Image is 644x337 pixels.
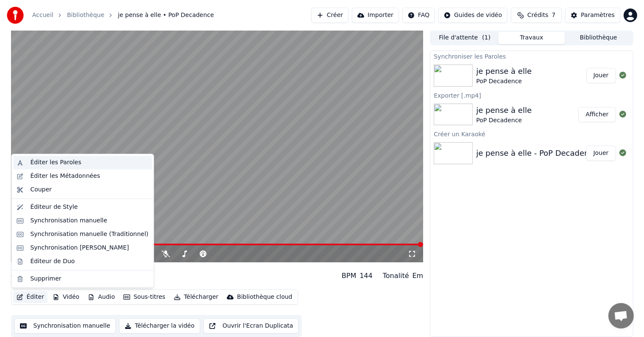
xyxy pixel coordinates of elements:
div: je pense à elle [476,104,532,116]
button: Paramètres [565,8,620,23]
button: Télécharger la vidéo [119,318,200,334]
div: Ouvrir le chat [608,303,634,329]
img: youka [7,7,24,24]
div: Couper [30,185,51,194]
button: Crédits7 [511,8,562,23]
button: Audio [84,291,118,303]
div: Synchronisation manuelle [30,216,107,225]
button: Sous-titres [120,291,169,303]
div: Paramètres [581,11,615,20]
button: Travaux [498,32,565,44]
div: PoP Decadence [476,77,532,86]
button: Jouer [586,68,616,83]
div: je pense à elle - PoP Decadence [476,147,598,159]
nav: breadcrumb [32,11,214,20]
button: Bibliothèque [565,32,632,44]
button: Importer [352,8,399,23]
button: Guides de vidéo [438,8,507,23]
div: PoP Decadence [476,116,532,125]
button: Ouvrir l'Ecran Duplicata [204,318,299,334]
a: Accueil [32,11,53,20]
div: Exporter [.mp4] [430,90,633,100]
div: Éditer les Paroles [30,158,81,167]
a: Bibliothèque [67,11,104,20]
button: FAQ [402,8,435,23]
div: Em [413,271,424,281]
div: Synchronisation [PERSON_NAME] [30,244,129,252]
button: Jouer [586,146,616,161]
button: Vidéo [49,291,83,303]
div: Éditer les Métadonnées [30,172,100,180]
button: Synchronisation manuelle [14,318,116,334]
div: BPM [342,271,356,281]
button: Télécharger [170,291,222,303]
button: Éditer [13,291,47,303]
span: ( 1 ) [482,34,491,42]
div: Bibliothèque cloud [237,293,292,301]
span: je pense à elle • PoP Decadence [118,11,214,20]
div: je pense à elle [476,65,532,77]
div: Éditeur de Duo [30,257,75,266]
div: Éditeur de Style [30,203,78,211]
div: Tonalité [383,271,409,281]
button: File d'attente [431,32,498,44]
button: Afficher [578,107,616,122]
span: Crédits [527,11,548,20]
span: 7 [552,11,555,20]
div: Créer un Karaoké [430,129,633,139]
div: Supprimer [30,275,61,283]
button: Créer [311,8,348,23]
div: Synchronisation manuelle (Traditionnel) [30,230,148,239]
div: 144 [360,271,373,281]
div: Synchroniser les Paroles [430,51,633,61]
